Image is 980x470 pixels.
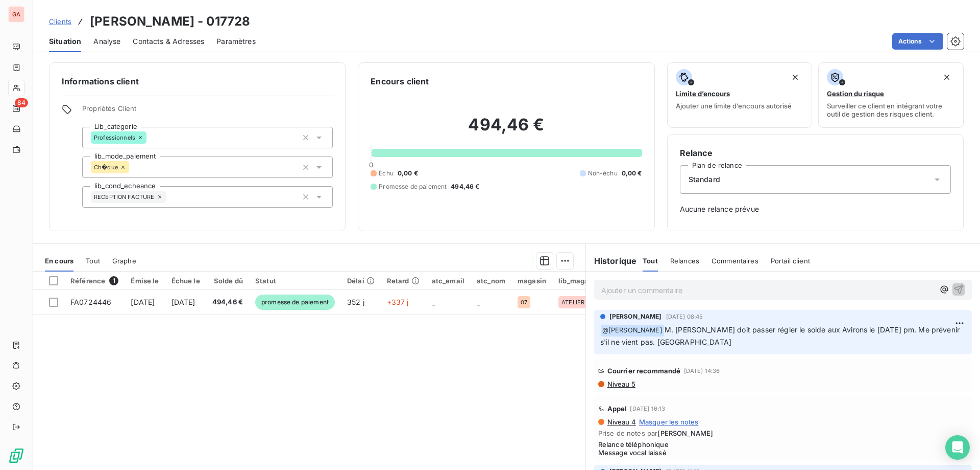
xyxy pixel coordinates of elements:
[892,33,943,50] button: Actions
[689,174,720,185] span: Standard
[818,62,964,128] button: Gestion du risqueSurveiller ce client en intégrant votre outil de gestion des risques client.
[606,418,636,426] span: Niveau 4
[827,89,884,98] span: Gestion du risque
[622,169,642,178] span: 0,00 €
[521,299,527,305] span: 07
[171,298,195,306] span: [DATE]
[131,277,159,285] div: Émise le
[657,429,713,437] span: [PERSON_NAME]
[70,298,111,306] span: FA0724446
[131,298,155,306] span: [DATE]
[588,169,618,178] span: Non-échu
[94,194,155,200] span: RECEPTION FACTURE
[607,367,681,375] span: Courrier recommandé
[771,257,810,265] span: Portail client
[607,405,627,413] span: Appel
[680,204,951,214] span: Aucune relance prévue
[667,62,813,128] button: Limite d’encoursAjouter une limite d’encours autorisé
[676,102,792,110] span: Ajouter une limite d’encours autorisé
[432,298,435,306] span: _
[94,135,135,141] span: Professionnels
[451,182,479,191] span: 494,46 €
[477,277,505,285] div: atc_nom
[598,429,968,437] span: Prise de notes par
[90,12,250,31] h3: [PERSON_NAME] - 017728
[129,163,137,172] input: Ajouter une valeur
[371,115,642,145] h2: 494,46 €
[477,298,480,306] span: _
[62,75,333,87] h6: Informations client
[369,161,373,169] span: 0
[827,102,955,118] span: Surveiller ce client en intégrant votre outil de gestion des risques client.
[561,299,598,305] span: ATELIER SAV
[643,257,658,265] span: Tout
[112,257,136,265] span: Graphe
[93,36,120,47] span: Analyse
[398,169,418,178] span: 0,00 €
[109,276,118,285] span: 1
[212,297,243,307] span: 494,46 €
[371,75,429,87] h6: Encours client
[676,89,730,98] span: Limite d’encours
[166,192,174,202] input: Ajouter une valeur
[8,447,24,464] img: Logo LeanPay
[171,277,200,285] div: Échue le
[49,36,81,47] span: Situation
[255,295,335,310] span: promesse de paiement
[146,133,155,142] input: Ajouter une valeur
[212,277,243,285] div: Solde dû
[255,277,335,285] div: Statut
[670,257,699,265] span: Relances
[630,406,665,412] span: [DATE] 16:13
[15,98,28,107] span: 84
[82,104,333,119] span: Propriétés Client
[379,182,447,191] span: Promesse de paiement
[712,257,758,265] span: Commentaires
[601,325,664,337] span: @ [PERSON_NAME]
[639,418,699,426] span: Masquer les notes
[680,147,951,159] h6: Relance
[387,298,409,306] span: +337 j
[133,36,204,47] span: Contacts & Adresses
[684,368,720,374] span: [DATE] 14:36
[598,440,968,457] span: Relance téléphonique Message vocal laissé
[518,277,546,285] div: magasin
[606,380,635,388] span: Niveau 5
[945,435,970,460] div: Open Intercom Messenger
[347,277,375,285] div: Délai
[600,325,962,346] span: M. [PERSON_NAME] doit passer régler le solde aux Avirons le [DATE] pm. Me prévenir s'il ne vient ...
[70,276,118,285] div: Référence
[347,298,364,306] span: 352 j
[49,16,71,27] a: Clients
[609,312,662,321] span: [PERSON_NAME]
[8,6,24,23] div: GA
[86,257,100,265] span: Tout
[94,164,118,170] span: Ch�que
[216,36,256,47] span: Paramètres
[49,17,71,26] span: Clients
[387,277,420,285] div: Retard
[586,255,637,267] h6: Historique
[432,277,464,285] div: atc_email
[558,277,601,285] div: lib_magasin
[45,257,73,265] span: En cours
[379,169,394,178] span: Échu
[666,314,703,320] span: [DATE] 08:45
